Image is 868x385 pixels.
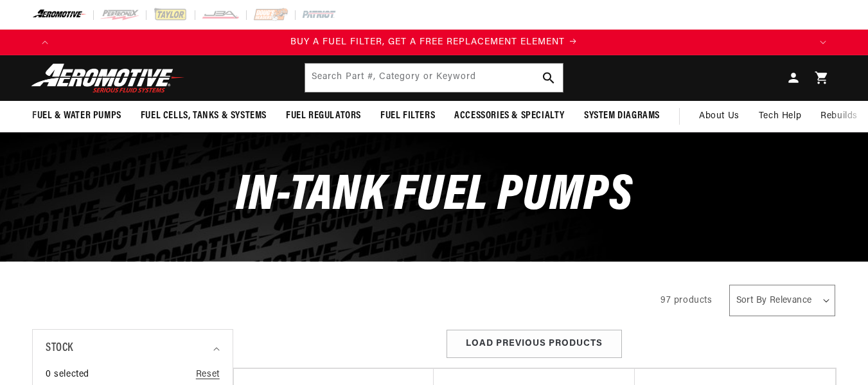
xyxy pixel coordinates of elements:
input: Search Part #, Category or Keyword [305,64,563,92]
span: BUY A FUEL FILTER, GET A FREE REPLACEMENT ELEMENT [290,37,565,47]
div: Announcement [58,35,810,49]
summary: Tech Help [749,101,811,132]
span: Stock [46,339,73,358]
summary: Rebuilds [811,101,867,132]
span: 97 products [660,296,713,305]
img: Aeromotive [28,63,188,93]
summary: System Diagrams [574,101,669,131]
summary: Stock (0 selected) [46,330,220,368]
button: Load Previous Products [447,330,622,359]
summary: Fuel Regulators [276,101,371,131]
span: In-Tank Fuel Pumps [236,171,633,222]
summary: Fuel Filters [371,101,445,131]
summary: Fuel Cells, Tanks & Systems [131,101,276,131]
button: Translation missing: en.sections.announcements.next_announcement [810,30,836,55]
span: Fuel & Water Pumps [32,109,121,123]
a: BUY A FUEL FILTER, GET A FREE REPLACEMENT ELEMENT [58,35,810,49]
span: 0 selected [46,368,89,382]
span: System Diagrams [584,109,660,123]
span: Fuel Regulators [286,109,361,123]
span: Fuel Filters [380,109,435,123]
span: Accessories & Specialty [454,109,565,123]
span: Tech Help [759,109,801,123]
summary: Fuel & Water Pumps [22,101,131,131]
button: Translation missing: en.sections.announcements.previous_announcement [32,30,58,55]
button: Search Part #, Category or Keyword [535,64,563,92]
span: Fuel Cells, Tanks & Systems [141,109,267,123]
summary: Accessories & Specialty [445,101,574,131]
div: 2 of 4 [58,35,810,49]
span: Rebuilds [820,109,858,123]
span: About Us [699,111,740,121]
a: About Us [689,101,749,132]
a: Reset [196,368,220,382]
